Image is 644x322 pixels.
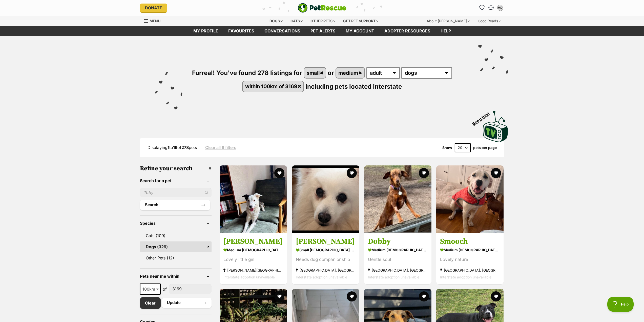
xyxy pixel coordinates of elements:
a: Favourites [223,26,259,36]
button: favourite [347,168,357,178]
a: Cats (109) [140,230,212,241]
div: Get pet support [340,16,382,26]
button: favourite [275,291,285,301]
header: Species [140,221,212,225]
input: Toby [140,188,212,197]
a: Pet alerts [305,26,341,36]
a: My profile [188,26,223,36]
div: About [PERSON_NAME] [423,16,473,26]
a: Adopter resources [379,26,435,36]
header: Pets near me within [140,274,212,278]
strong: medium [DEMOGRAPHIC_DATA] Dog [223,246,283,253]
a: within 100km of 3169 [243,81,303,92]
div: Other pets [307,16,339,26]
h3: [PERSON_NAME] [223,236,283,246]
a: Dobby medium [DEMOGRAPHIC_DATA] Dog Gentle soul [GEOGRAPHIC_DATA], [GEOGRAPHIC_DATA] Interstate a... [364,233,431,284]
button: favourite [491,291,501,301]
span: Menu [150,19,160,23]
a: Smooch medium [DEMOGRAPHIC_DATA] Dog Lovely nature [GEOGRAPHIC_DATA], [GEOGRAPHIC_DATA] Interstat... [436,233,504,284]
a: Dogs (329) [140,241,212,252]
strong: medium [DEMOGRAPHIC_DATA] Dog [440,246,500,253]
a: My account [341,26,379,36]
strong: [GEOGRAPHIC_DATA], [GEOGRAPHIC_DATA] [296,267,356,273]
span: Interstate adoption unavailable [440,275,491,279]
h3: Refine your search [140,165,212,172]
a: Conversations [487,4,495,12]
iframe: Help Scout Beacon - Open [607,297,634,312]
a: Menu [144,16,164,25]
img: Xena Uffelman - Border Collie Dog [220,165,287,233]
button: favourite [347,291,357,301]
h3: Smooch [440,236,500,246]
button: favourite [419,168,429,178]
strong: 1 [168,145,169,150]
span: Displaying to of pets [148,145,197,150]
h3: [PERSON_NAME] [296,236,356,246]
a: small [304,68,326,78]
span: of [163,286,167,292]
div: Gentle soul [368,256,428,263]
strong: 19 [173,145,177,150]
a: conversations [259,26,305,36]
span: or [328,69,334,77]
strong: [GEOGRAPHIC_DATA], [GEOGRAPHIC_DATA] [368,267,428,273]
a: [PERSON_NAME] small [DEMOGRAPHIC_DATA] Dog Needs dog companionship [GEOGRAPHIC_DATA], [GEOGRAPHIC... [292,233,359,284]
ul: Account quick links [478,4,504,12]
div: Dogs [266,16,286,26]
span: Interstate adoption unavailable [296,275,347,279]
div: Lovely little girl [223,256,283,263]
a: medium [336,68,364,78]
div: Cats [287,16,306,26]
button: Search [140,200,211,210]
header: Search for a pet [140,178,212,183]
img: chat-41dd97257d64d25036548639549fe6c8038ab92f7586957e7f3b1b290dea8141.svg [488,5,494,10]
a: PetRescue [298,3,346,13]
strong: 278 [181,145,189,150]
img: Tara - Japanese Spitz Dog [292,165,359,233]
label: pets per page [473,146,497,150]
a: Other Pets (12) [140,253,212,263]
div: MD [498,5,503,10]
a: [PERSON_NAME] medium [DEMOGRAPHIC_DATA] Dog Lovely little girl [PERSON_NAME][GEOGRAPHIC_DATA] Int... [220,233,287,284]
strong: small [DEMOGRAPHIC_DATA] Dog [296,246,356,253]
a: Donate [140,4,167,12]
img: PetRescue TV logo [483,111,508,142]
h3: Dobby [368,236,428,246]
span: Show [442,146,452,150]
span: 100km [140,286,160,293]
span: Boop this! [471,108,494,126]
button: My account [496,4,504,12]
a: Clear all 6 filters [205,145,236,150]
div: Needs dog companionship [296,256,356,263]
strong: [GEOGRAPHIC_DATA], [GEOGRAPHIC_DATA] [440,267,500,273]
span: including pets located interstate [305,83,402,90]
span: Interstate adoption unavailable [368,275,419,279]
button: favourite [419,291,429,301]
strong: [PERSON_NAME][GEOGRAPHIC_DATA] [223,267,283,273]
span: Furreal! You've found 278 listings for [192,69,302,77]
span: 100km [140,283,161,295]
img: Dobby - Dachshund x Whippet Dog [364,165,431,233]
button: Update [162,298,212,308]
img: Smooch - Mastiff Dog [436,165,504,233]
div: Good Reads [474,16,504,26]
div: Lovely nature [440,256,500,263]
button: favourite [275,168,285,178]
input: postcode [169,284,212,294]
span: Interstate adoption unavailable [223,275,275,279]
a: Favourites [478,4,486,12]
a: Clear [140,297,161,309]
a: Help [435,26,456,36]
img: logo-e224e6f780fb5917bec1dbf3a21bbac754714ae5b6737aabdf751b685950b380.svg [298,3,346,13]
button: favourite [491,168,501,178]
a: Boop this! [483,106,508,143]
strong: medium [DEMOGRAPHIC_DATA] Dog [368,246,428,253]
